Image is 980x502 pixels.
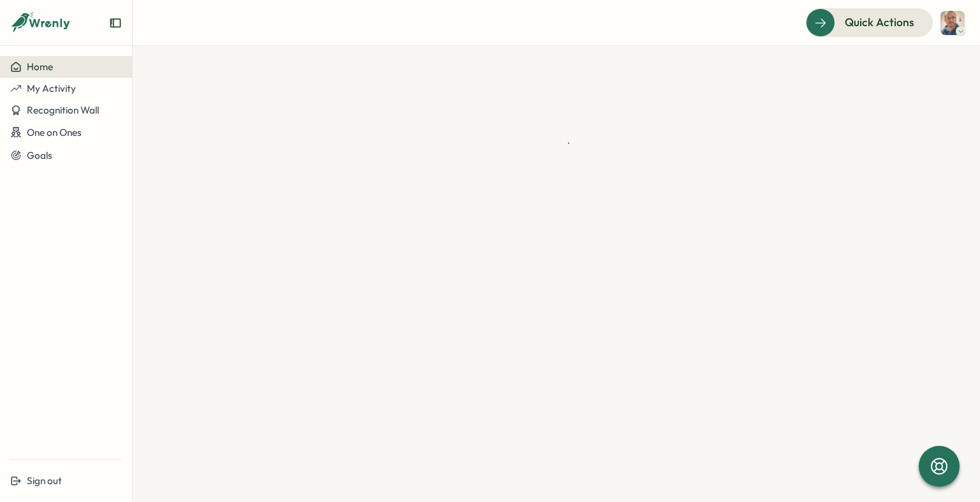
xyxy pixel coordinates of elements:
button: Quick Actions [806,8,933,36]
span: Home [27,61,53,73]
img: Tristan Bailey [940,11,965,35]
button: Expand sidebar [109,17,122,29]
span: Quick Actions [845,14,914,31]
span: Sign out [27,475,62,487]
span: One on Ones [27,126,82,138]
span: Recognition Wall [27,104,99,116]
span: My Activity [27,82,76,94]
span: Goals [27,149,52,161]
